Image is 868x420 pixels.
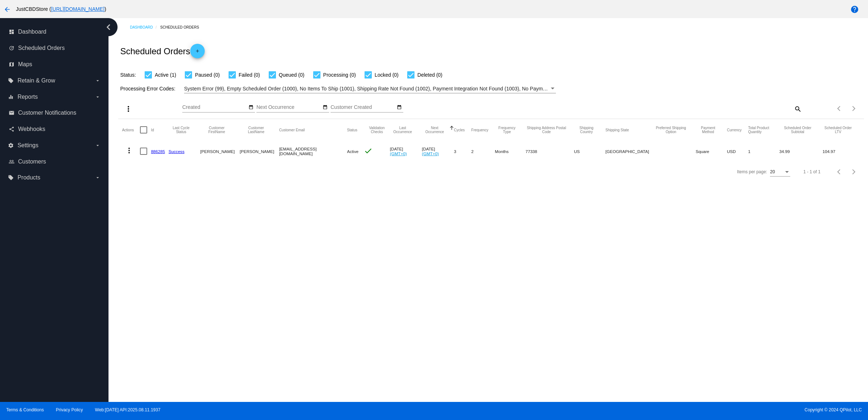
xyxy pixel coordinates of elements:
i: local_offer [8,78,14,84]
i: share [9,126,14,132]
a: Success [169,149,184,154]
span: Products [17,174,40,181]
i: email [9,110,14,116]
span: JustCBDStore ( ) [16,6,106,12]
input: Created [182,105,247,110]
button: Change sorting for CustomerLastName [240,126,273,134]
span: Failed (0) [239,71,260,79]
mat-select: Filter by Processing Error Codes [184,84,556,93]
i: arrow_drop_down [95,175,101,181]
mat-icon: more_vert [124,105,133,113]
button: Change sorting for CustomerEmail [279,128,305,132]
mat-cell: USD [727,141,748,162]
input: Next Occurrence [256,105,322,110]
span: Active [347,149,359,154]
a: Terms & Conditions [6,407,44,412]
button: Change sorting for ShippingState [605,128,629,132]
button: Change sorting for FrequencyType [495,126,519,134]
mat-cell: 34.99 [779,141,823,162]
button: Change sorting for Status [347,128,357,132]
span: Deleted (0) [417,71,442,79]
mat-cell: [EMAIL_ADDRESS][DOMAIN_NAME] [279,141,347,162]
span: Dashboard [18,29,46,35]
i: arrow_drop_down [95,78,101,84]
i: arrow_drop_down [95,143,101,148]
mat-icon: more_vert [125,146,133,155]
a: [URL][DOMAIN_NAME] [51,6,105,12]
mat-header-cell: Validation Checks [364,119,390,141]
a: people_outline Customers [9,156,101,167]
button: Next page [847,101,861,116]
mat-cell: 77338 [526,141,574,162]
span: Processing (0) [323,71,356,79]
mat-cell: [DATE] [422,141,454,162]
mat-cell: 3 [454,141,471,162]
mat-icon: add [193,48,202,57]
span: Scheduled Orders [18,45,65,51]
a: share Webhooks [9,123,101,135]
i: people_outline [9,159,14,165]
a: email Customer Notifications [9,107,101,119]
i: local_offer [8,175,14,181]
a: Dashboard [130,22,160,33]
button: Change sorting for LastOccurrenceUtc [390,126,416,134]
span: Processing Error Codes: [120,86,175,92]
button: Change sorting for NextOccurrenceUtc [422,126,448,134]
a: Web:[DATE] API:2025.08.11.1937 [95,407,161,412]
i: equalizer [8,94,14,100]
button: Change sorting for PreferredShippingOption [653,126,689,134]
mat-icon: date_range [397,105,402,110]
button: Change sorting for CurrencyIso [727,128,742,132]
button: Change sorting for PaymentMethod.Type [696,126,720,134]
mat-icon: check [364,147,373,155]
mat-cell: Square [696,141,727,162]
button: Previous page [832,165,847,179]
mat-cell: [DATE] [390,141,422,162]
span: Retain & Grow [17,77,55,84]
span: Locked (0) [375,71,399,79]
a: (GMT+0) [390,151,407,156]
a: Scheduled Orders [160,22,205,33]
span: Maps [18,61,32,68]
a: (GMT+0) [422,151,439,156]
mat-select: Items per page: [770,170,790,175]
div: Items per page: [737,169,767,174]
mat-cell: US [574,141,605,162]
mat-header-cell: Total Product Quantity [748,119,779,141]
span: Reports [17,94,38,100]
a: update Scheduled Orders [9,42,101,54]
h2: Scheduled Orders [120,44,204,58]
mat-icon: date_range [323,105,328,110]
div: 1 - 1 of 1 [803,169,820,174]
mat-cell: [PERSON_NAME] [240,141,279,162]
a: Privacy Policy [56,407,83,412]
mat-cell: 2 [471,141,495,162]
mat-cell: [PERSON_NAME] [200,141,240,162]
span: 20 [770,169,775,174]
a: 886285 [151,149,165,154]
span: Customer Notifications [18,110,76,116]
button: Change sorting for ShippingCountry [574,126,599,134]
button: Change sorting for Frequency [471,128,488,132]
span: Paused (0) [195,71,220,79]
mat-cell: Months [495,141,526,162]
button: Next page [847,165,861,179]
mat-cell: 1 [748,141,779,162]
span: Settings [17,142,38,149]
button: Change sorting for Cycles [454,128,465,132]
button: Change sorting for ShippingPostcode [526,126,567,134]
button: Change sorting for Subtotal [779,126,816,134]
input: Customer Created [331,105,396,110]
i: map [9,61,14,67]
i: arrow_drop_down [95,94,101,100]
span: Copyright © 2024 QPilot, LLC [440,407,862,412]
a: dashboard Dashboard [9,26,101,38]
button: Previous page [832,101,847,116]
button: Change sorting for Id [151,128,154,132]
mat-icon: help [850,5,859,14]
button: Change sorting for LastProcessingCycleId [169,126,193,134]
span: Webhooks [18,126,45,132]
mat-header-cell: Actions [122,119,140,141]
button: Change sorting for CustomerFirstName [200,126,233,134]
i: update [9,45,14,51]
